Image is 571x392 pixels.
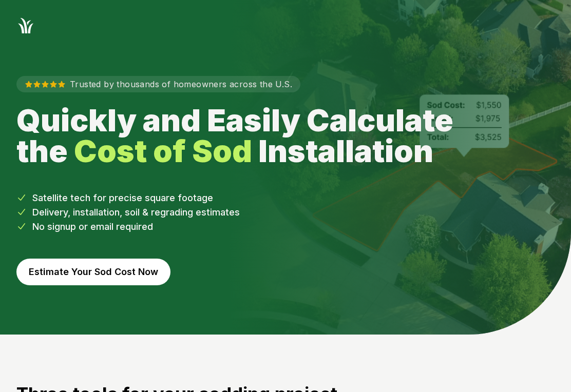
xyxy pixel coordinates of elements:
p: Trusted by thousands of homeowners across the U.S. [16,76,300,92]
button: Estimate Your Sod Cost Now [16,259,170,285]
li: Delivery, installation, soil & regrading [16,205,555,220]
span: estimates [196,207,240,218]
h1: Quickly and Easily Calculate the Installation [16,105,477,166]
li: No signup or email required [16,220,555,234]
strong: Cost of Sod [74,132,252,169]
li: Satellite tech for precise square footage [16,191,555,205]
